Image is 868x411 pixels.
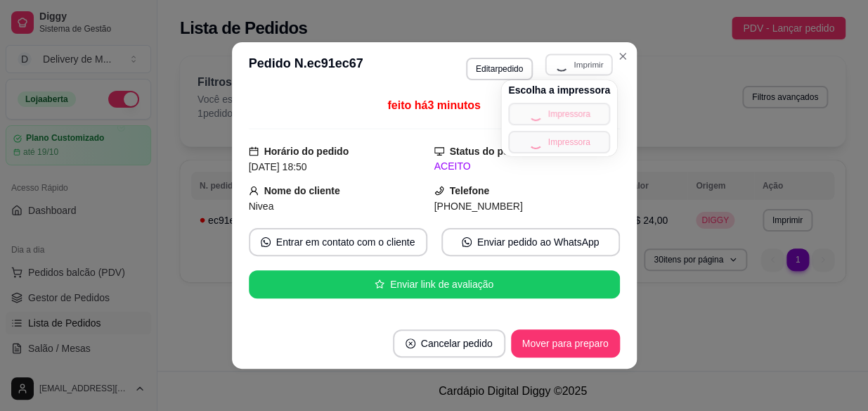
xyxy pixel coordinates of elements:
button: close-circleCancelar pedido [393,329,505,358]
span: user [249,186,259,196]
span: star [375,279,384,289]
strong: Nome do cliente [264,185,340,196]
span: [DATE] 18:50 [249,161,307,172]
button: starEnviar link de avaliação [249,270,620,298]
span: desktop [434,146,444,156]
span: [PHONE_NUMBER] [434,201,523,212]
strong: Telefone [450,185,490,196]
span: close-circle [406,339,415,348]
span: feito há 3 minutos [387,99,480,111]
button: Editarpedido [466,58,533,80]
h3: Pedido N. ec91ec67 [249,53,363,80]
span: phone [434,186,444,196]
span: whats-app [261,237,271,247]
strong: Status do pedido [450,146,530,157]
strong: Horário do pedido [264,146,349,157]
span: calendar [249,146,259,156]
span: whats-app [462,237,472,247]
h4: Escolha a impressora [508,83,610,97]
button: Close [611,45,634,68]
div: ACEITO [434,159,620,174]
span: Nivea [249,201,274,212]
button: Mover para preparo [511,329,620,358]
button: whats-appEnviar pedido ao WhatsApp [441,228,620,256]
button: whats-appEntrar em contato com o cliente [249,228,427,256]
